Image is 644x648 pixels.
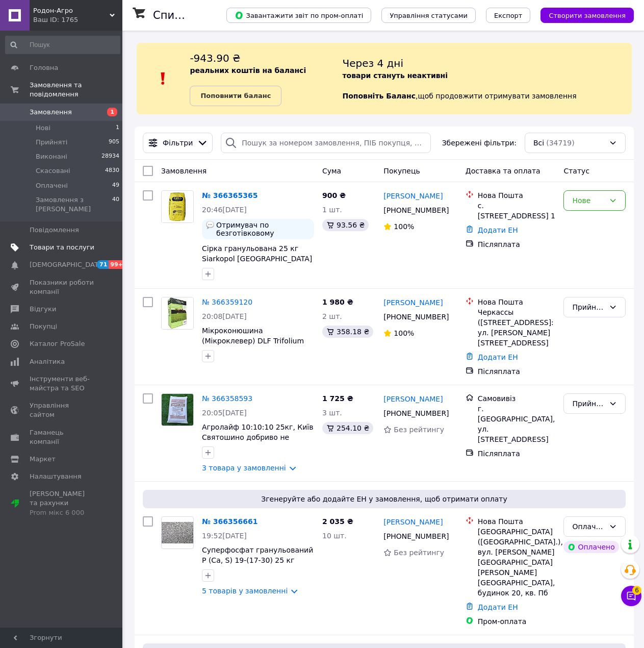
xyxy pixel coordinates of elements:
[322,517,353,526] span: 2 035 ₴
[383,517,443,527] a: [PERSON_NAME]
[494,12,523,19] span: Експорт
[161,297,194,330] a: Фото товару
[163,138,193,148] span: Фільтри
[322,409,342,417] span: 3 шт.
[486,8,531,23] button: Експорт
[30,63,58,72] span: Головна
[533,138,544,148] span: Всі
[478,448,556,459] div: Післяплата
[36,123,50,133] span: Нові
[147,494,622,504] span: Згенеруйте або додайте ЕН у замовлення, щоб отримати оплату
[153,9,256,21] h1: Список замовлень
[112,181,119,190] span: 49
[202,423,313,452] a: Агролайф 10:10:10 25кг, Київ Святошино добриво не гранульоване
[107,108,117,116] span: 1
[442,138,517,148] span: Збережені фільтри:
[190,86,281,106] a: Поповнити баланс
[202,206,247,214] span: 20:46[DATE]
[478,239,556,250] div: Післяплата
[478,297,556,307] div: Нова Пошта
[202,587,288,595] a: 5 товарів у замовленні
[322,219,369,231] div: 93.56 ₴
[572,398,605,409] div: Прийнято
[36,181,68,190] span: Оплачені
[632,583,641,592] span: 6
[202,327,304,355] a: Мікроконюшина (Мікроклевер) DLF Trifolium Піполіна (Pipolina) 0,45 кг
[478,201,556,221] div: с. [STREET_ADDRESS] 1
[161,167,207,175] span: Замовлення
[572,302,605,313] div: Прийнято
[5,36,120,54] input: Пошук
[162,522,193,543] img: Фото товару
[30,428,94,446] span: Гаманець компанії
[36,166,70,176] span: Скасовані
[530,11,634,19] a: Створити замовлення
[478,393,556,404] div: Самовивіз
[109,260,125,269] span: 99+
[156,71,171,86] img: :exclamation:
[322,298,353,306] span: 1 980 ₴
[381,310,449,324] div: [PHONE_NUMBER]
[202,394,252,403] a: № 366358593
[202,312,247,320] span: 20:08[DATE]
[36,152,67,161] span: Виконані
[162,297,193,329] img: Фото товару
[394,329,414,337] span: 100%
[383,191,443,201] a: [PERSON_NAME]
[30,401,94,419] span: Управління сайтом
[30,226,79,235] span: Повідомлення
[33,15,122,24] div: Ваш ID: 1765
[572,195,605,206] div: Нове
[161,190,194,223] a: Фото товару
[478,616,556,627] div: Пром-оплата
[621,586,641,606] button: Чат з покупцем6
[549,12,626,19] span: Створити замовлення
[478,353,518,361] a: Додати ЕН
[30,322,57,331] span: Покупці
[226,8,371,23] button: Завантажити звіт по пром-оплаті
[478,226,518,234] a: Додати ЕН
[563,541,619,553] div: Оплачено
[322,532,347,540] span: 10 шт.
[216,221,310,237] span: Отримувач по безготівковому розрахунку ТОВ Бізнес-Інвест-3 ЄДРПОУ 36756071, НП,с.[GEOGRAPHIC_DATA...
[202,517,257,526] a: № 366356661
[394,222,414,231] span: 100%
[478,527,556,598] div: [GEOGRAPHIC_DATA] ([GEOGRAPHIC_DATA].), вул. [PERSON_NAME][GEOGRAPHIC_DATA][PERSON_NAME][GEOGRAPH...
[478,190,556,201] div: Нова Пошта
[202,532,247,540] span: 19:52[DATE]
[383,394,443,404] a: [PERSON_NAME]
[190,66,306,74] b: реальних коштів на балансі
[30,375,94,393] span: Інструменти веб-майстра та SEO
[381,203,449,217] div: [PHONE_NUMBER]
[30,508,94,517] div: Prom мікс 6 000
[322,422,373,434] div: 254.10 ₴
[30,278,94,296] span: Показники роботи компанії
[202,546,313,564] a: Суперфосфат гранульований P (Ca, S) 19-(17-30) 25 кг
[112,195,119,214] span: 40
[235,11,363,20] span: Завантажити звіт по пром-оплаті
[36,195,112,214] span: Замовлення з [PERSON_NAME]
[105,166,119,176] span: 4830
[30,305,56,314] span: Відгуки
[101,152,119,161] span: 28934
[30,455,56,464] span: Маркет
[322,394,353,403] span: 1 725 ₴
[161,393,194,426] a: Фото товару
[30,339,85,348] span: Каталог ProSale
[30,472,82,481] span: Налаштування
[30,81,122,99] span: Замовлення та повідомлення
[161,516,194,549] a: Фото товару
[162,394,193,426] img: Фото товару
[206,221,214,229] img: :speech_balloon:
[202,298,252,306] a: № 366359120
[190,52,240,64] span: -943.90 ₴
[383,297,443,308] a: [PERSON_NAME]
[202,409,247,417] span: 20:05[DATE]
[342,57,403,69] span: Через 4 дні
[221,133,431,153] input: Пошук за номером замовлення, ПІБ покупця, номером телефону, Email, номером накладної
[394,549,444,557] span: Без рейтингу
[30,489,94,517] span: [PERSON_NAME] та рахунки
[33,6,110,15] span: Родон-Агро
[478,366,556,377] div: Післяплата
[478,516,556,527] div: Нова Пошта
